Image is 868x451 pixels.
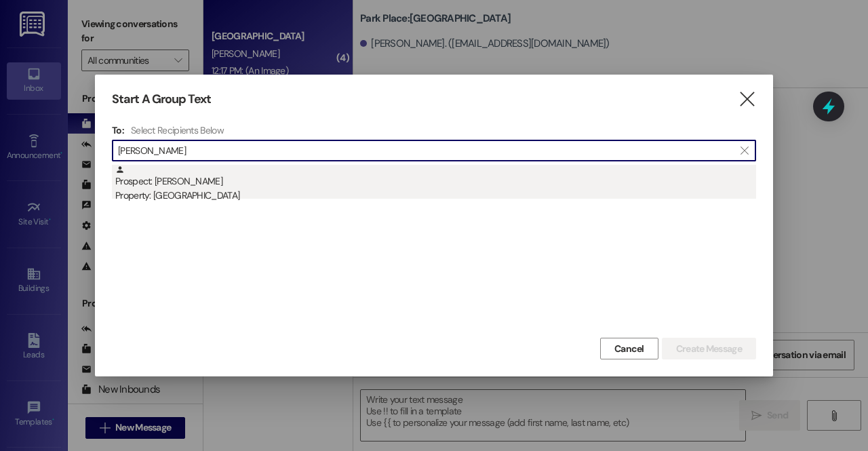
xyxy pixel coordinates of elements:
[738,92,756,106] i: 
[112,92,211,107] h3: Start A Group Text
[115,189,756,203] div: Property: [GEOGRAPHIC_DATA]
[118,141,734,160] input: Search for any contact or apartment
[600,338,658,359] button: Cancel
[741,145,748,156] i: 
[614,342,644,356] span: Cancel
[131,124,224,136] h4: Select Recipients Below
[115,165,756,203] div: Prospect: [PERSON_NAME]
[676,342,742,356] span: Create Message
[734,140,755,161] button: Clear text
[662,338,756,359] button: Create Message
[112,165,756,199] div: Prospect: [PERSON_NAME]Property: [GEOGRAPHIC_DATA]
[112,124,124,136] h3: To:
